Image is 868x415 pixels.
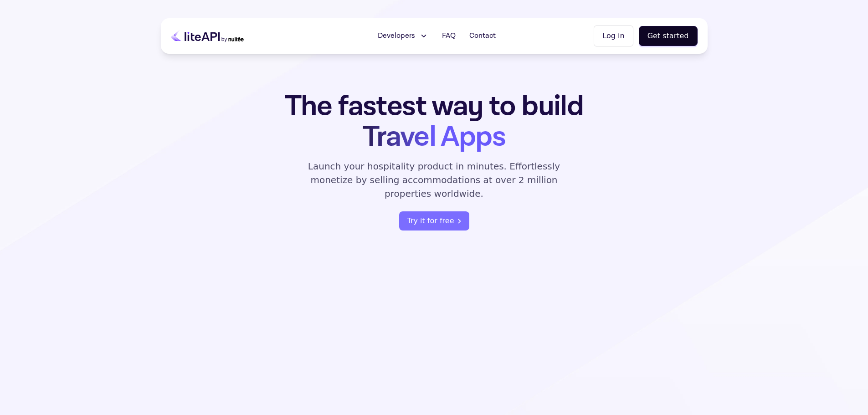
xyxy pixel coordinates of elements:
[378,31,415,41] span: Developers
[372,27,434,45] button: Developers
[594,26,633,46] button: Log in
[442,31,456,41] span: FAQ
[399,211,469,231] button: Try it for free
[256,91,612,152] h1: The fastest way to build
[298,159,571,200] p: Launch your hospitality product in minutes. Effortlessly monetize by selling accommodations at ov...
[464,27,501,45] a: Contact
[437,27,461,45] a: FAQ
[469,31,496,41] span: Contact
[399,211,469,231] a: register
[363,118,505,156] span: Travel Apps
[639,26,698,46] button: Get started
